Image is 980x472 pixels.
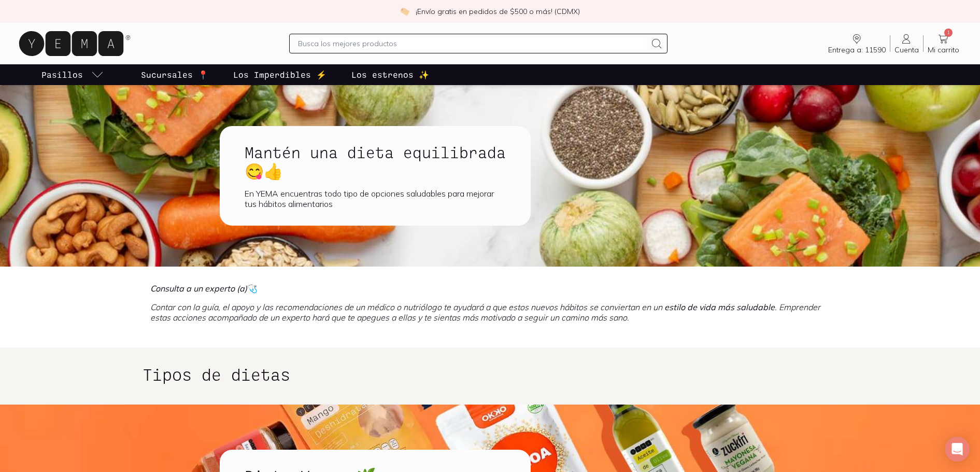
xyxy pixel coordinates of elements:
span: Entrega a: 11590 [828,45,886,54]
div: En YEMA encuentras todo tipo de opciones saludables para mejorar tus hábitos alimentarios [245,188,506,209]
a: Cuenta [890,33,923,54]
span: Cuenta [894,45,919,54]
i: Consulta a un experto (a) [150,283,247,294]
p: Los Imperdibles ⚡️ [233,68,326,81]
h1: Mantén una dieta equilibrada 😋👍 [245,143,506,180]
div: Open Intercom Messenger [945,437,970,462]
input: Busca los mejores productos [298,37,647,50]
p: Los estrenos ✨ [351,68,429,81]
i: Contar con la guía, el apoyo y las recomendaciones de un médico o nutriólogo te ayudará a que est... [150,302,662,312]
p: 🩺 [150,283,830,294]
p: Pasillos [41,68,83,81]
i: estilo de vida más saludable [664,302,775,312]
span: 1 [944,29,953,37]
a: Los estrenos ✨ [349,64,431,85]
a: Entrega a: 11590 [824,33,890,54]
a: 1Mi carrito [924,33,963,54]
p: ¡Envío gratis en pedidos de $500 o más! (CDMX) [416,6,580,17]
a: Sucursales 📍 [139,64,210,85]
i: . Emprender estas acciones acompañado de un experto hará que te apegues a ellas y te sientas más ... [150,302,820,323]
h1: Tipos de dietas [143,364,838,384]
p: Sucursales 📍 [141,68,208,81]
img: check [400,7,409,16]
a: Los Imperdibles ⚡️ [231,64,329,85]
span: Mi carrito [928,45,959,54]
a: pasillo-todos-link [39,64,106,85]
a: Mantén una dieta equilibrada 😋👍En YEMA encuentras todo tipo de opciones saludables para mejorar t... [220,126,564,226]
